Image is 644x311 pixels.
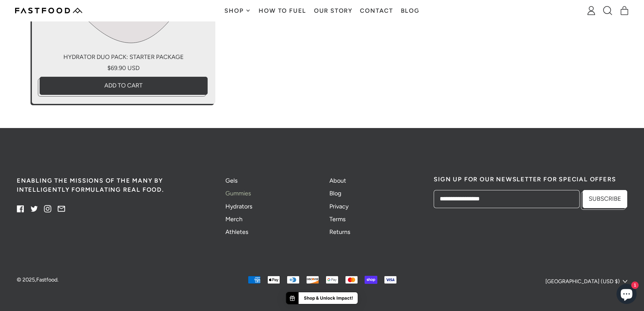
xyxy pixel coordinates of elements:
[329,177,346,184] a: About
[36,276,57,283] a: Fastfood
[583,190,627,208] button: Subscribe
[329,203,348,210] a: Privacy
[329,190,341,197] a: Blog
[224,8,245,14] span: Shop
[545,276,628,287] button: [GEOGRAPHIC_DATA] (USD $)
[17,276,220,284] p: © 2025, .
[545,277,620,286] span: [GEOGRAPHIC_DATA] (USD $)
[225,190,251,197] a: Gummies
[329,215,345,223] a: Terms
[15,8,82,13] img: Fastfood
[225,228,248,236] a: Athletes
[225,177,237,184] a: Gels
[225,215,243,223] a: Merch
[17,176,210,194] h5: Enabling the missions of the many by intelligently formulating real food.
[40,77,208,95] button: Add to Cart
[434,176,627,182] h2: Sign up for our newsletter for special offers
[225,203,252,210] a: Hydrators
[614,284,639,306] inbox-online-store-chat: Shopify online store chat
[329,228,350,236] a: Returns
